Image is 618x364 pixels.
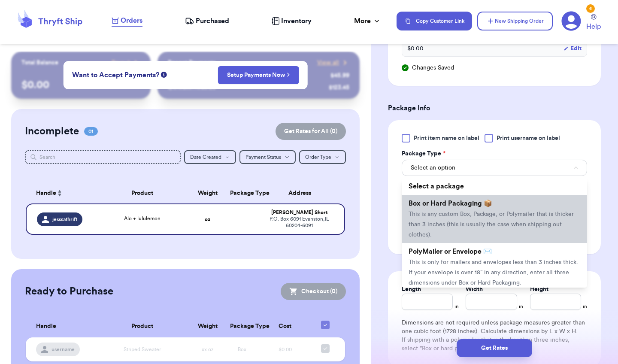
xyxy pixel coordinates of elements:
[36,322,56,331] span: Handle
[397,12,472,30] button: Copy Customer Link
[168,58,215,67] p: Recent Payments
[36,189,56,198] span: Handle
[25,124,79,138] h2: Incomplete
[409,248,492,255] span: PolyMailer or Envelope ✉️
[72,70,159,80] span: Want to Accept Payments?
[330,71,349,80] div: $ 45.99
[190,155,221,160] span: Date Created
[264,209,334,216] div: [PERSON_NAME] Short
[414,134,479,143] span: Print item name on label
[586,4,595,13] div: 6
[563,44,582,53] button: Edit
[281,16,312,26] span: Inventory
[530,285,548,294] label: Height
[402,160,587,176] button: Select an option
[407,44,424,53] span: $ 0.00
[477,12,553,30] button: New Shipping Order
[218,66,299,84] button: Setup Payments Now
[112,58,130,67] span: Payout
[52,216,77,223] span: jesssathrift
[184,150,236,164] button: Date Created
[281,283,346,300] button: Checkout (0)
[454,303,459,310] span: in
[279,347,292,352] span: $0.00
[497,134,560,143] span: Print username on label
[561,11,581,31] a: 6
[317,58,349,67] a: View all
[112,58,140,67] a: Payout
[205,217,210,222] strong: oz
[239,150,296,164] button: Payment Status
[121,15,142,26] span: Orders
[305,155,331,160] span: Order Type
[586,21,601,32] span: Help
[202,347,214,352] span: xx oz
[466,285,483,294] label: Width
[519,303,523,310] span: in
[259,315,311,337] th: Cost
[84,127,98,136] span: 01
[191,183,225,203] th: Weight
[112,15,142,27] a: Orders
[409,211,574,238] span: This is any custom Box, Package, or Polymailer that is thicker than 3 inches (this is usually the...
[238,347,246,352] span: Box
[25,285,113,298] h2: Ready to Purchase
[191,315,225,337] th: Weight
[264,216,334,229] div: P.O. Box 6091 Evanston , IL 60204-6091
[25,150,181,164] input: Search
[225,315,259,337] th: Package Type
[329,83,349,92] div: $ 123.45
[457,339,532,357] button: Get Rates
[227,71,290,79] a: Setup Payments Now
[276,123,346,140] button: Get Rates for All (0)
[259,183,345,203] th: Address
[402,149,445,158] label: Package Type
[299,150,346,164] button: Order Type
[388,103,601,113] h3: Package Info
[583,303,587,310] span: in
[586,14,601,32] a: Help
[245,155,281,160] span: Payment Status
[225,183,259,203] th: Package Type
[56,188,63,198] button: Sort ascending
[411,164,455,172] span: Select an option
[51,346,75,353] span: username
[21,58,58,67] p: Total Balance
[124,216,161,221] span: Alo + lululemon
[94,315,191,337] th: Product
[94,183,191,203] th: Product
[409,259,578,286] span: This is only for mailers and envelopes less than 3 inches thick. If your envelope is over 18” in ...
[185,16,229,26] a: Purchased
[272,16,312,26] a: Inventory
[409,200,492,207] span: Box or Hard Packaging 📦
[412,64,454,72] span: Changes Saved
[124,347,161,352] span: Striped Sweater
[21,78,140,92] p: $ 0.00
[196,16,229,26] span: Purchased
[402,318,587,353] div: Dimensions are not required unless package measures greater than one cubic foot (1728 inches). Ca...
[409,183,464,190] span: Select a package
[354,16,381,26] div: More
[402,285,421,294] label: Length
[317,58,339,67] span: View all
